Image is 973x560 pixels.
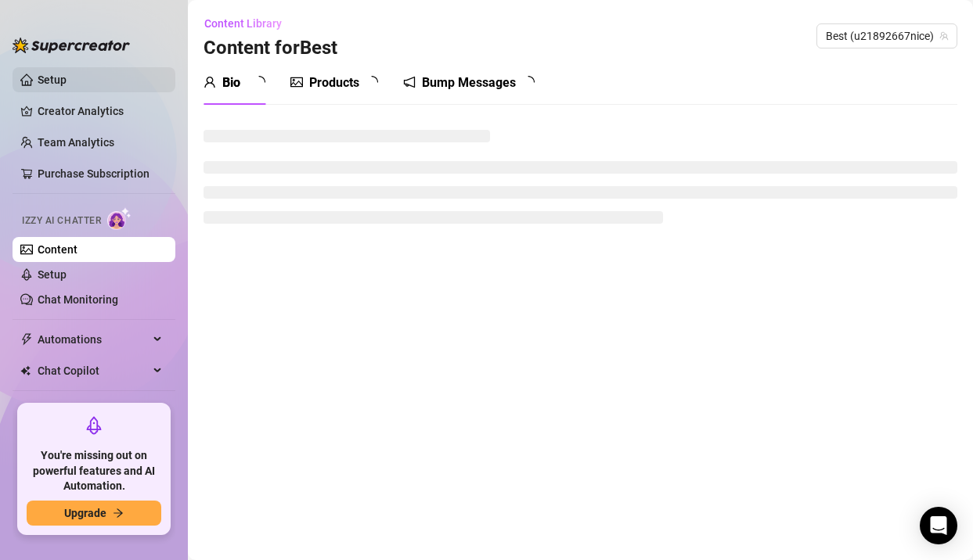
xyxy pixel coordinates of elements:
[38,136,114,149] a: Team Analytics
[107,207,132,230] img: AI Chatter
[309,74,359,92] div: Products
[20,365,31,376] img: Chat Copilot
[366,76,378,88] span: loading
[38,161,163,186] a: Purchase Subscription
[939,31,949,41] span: team
[253,76,265,88] span: loading
[38,74,67,86] a: Setup
[204,36,337,61] h3: Content for Best
[38,358,149,383] span: Chat Copilot
[38,268,67,281] a: Setup
[13,38,130,53] img: logo-BBDzfeDw.svg
[826,24,948,48] span: Best (u21892667nice)
[85,416,103,435] span: rocket
[403,76,416,88] span: notification
[38,243,77,256] a: Content
[113,508,124,519] span: arrow-right
[27,448,161,494] span: You're missing out on powerful features and AI Automation.
[38,293,118,306] a: Chat Monitoring
[204,11,294,36] button: Content Library
[920,507,957,544] div: Open Intercom Messenger
[222,74,240,92] div: Bio
[20,333,33,346] span: thunderbolt
[522,76,535,88] span: loading
[204,17,282,30] span: Content Library
[38,99,163,124] a: Creator Analytics
[38,327,149,352] span: Automations
[64,507,106,519] span: Upgrade
[422,74,516,92] div: Bump Messages
[27,501,161,526] button: Upgradearrow-right
[204,76,216,88] span: user
[22,214,101,228] span: Izzy AI Chatter
[290,76,303,88] span: picture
